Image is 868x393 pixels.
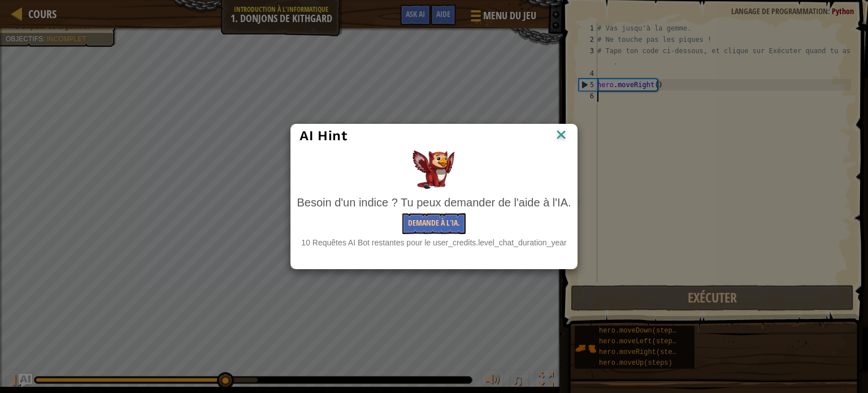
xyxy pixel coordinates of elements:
[413,150,455,189] img: AI Hint Animal
[300,128,347,144] span: AI Hint
[402,213,466,234] button: Demande à l'IA.
[297,237,571,248] div: 10 Requêtes AI Bot restantes pour le user_credits.level_chat_duration_year
[554,127,568,144] img: IconClose.svg
[297,195,571,211] div: Besoin d'un indice ? Tu peux demander de l'aide à l'IA.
